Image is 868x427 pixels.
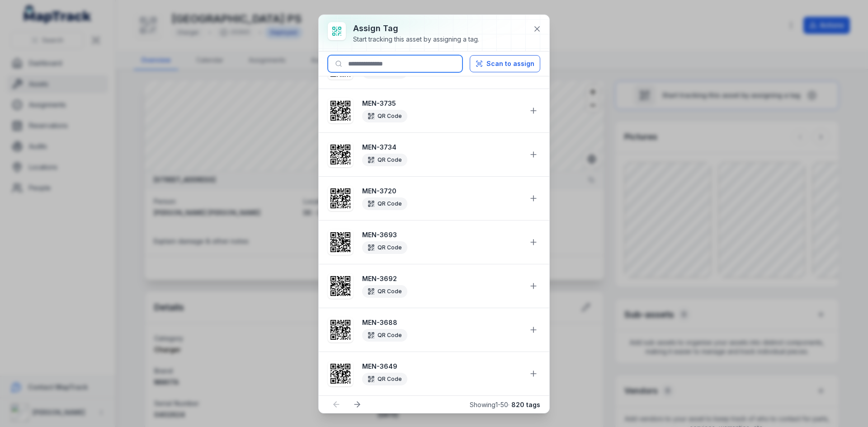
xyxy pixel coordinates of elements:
div: QR Code [362,373,407,385]
strong: MEN-3649 [362,362,521,371]
strong: MEN-3693 [362,230,521,239]
strong: MEN-3735 [362,99,521,108]
div: QR Code [362,110,407,122]
span: Showing 1 - 50 · [470,401,540,408]
strong: MEN-3734 [362,143,521,152]
div: QR Code [362,329,407,342]
h3: Assign tag [353,22,479,35]
div: QR Code [362,285,407,298]
strong: 820 tags [511,401,540,408]
div: QR Code [362,197,407,210]
div: Start tracking this asset by assigning a tag. [353,35,479,44]
strong: MEN-3720 [362,187,521,196]
strong: MEN-3688 [362,318,521,327]
div: QR Code [362,241,407,254]
strong: MEN-3692 [362,274,521,283]
div: QR Code [362,154,407,166]
button: Scan to assign [470,55,540,72]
